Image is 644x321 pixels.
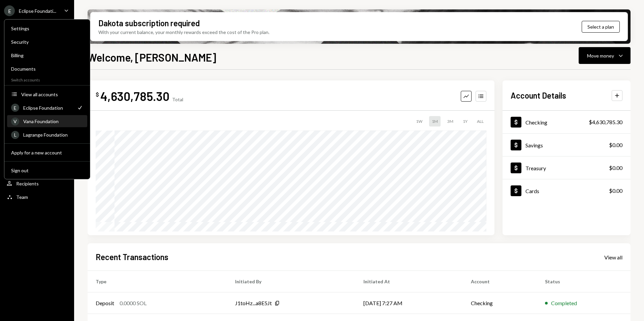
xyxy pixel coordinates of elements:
[4,76,90,82] div: Switch accounts
[463,292,537,314] td: Checking
[11,150,83,155] div: Apply for a new account
[96,251,168,262] h2: Recent Transactions
[7,88,87,101] button: View all accounts
[511,90,566,101] h2: Account Details
[355,292,463,314] td: [DATE] 7:27 AM
[21,92,83,97] div: View all accounts
[7,165,87,177] button: Sign out
[23,105,72,111] div: Eclipse Foundation
[227,271,355,292] th: Initiated By
[235,299,272,307] div: J1toHz...a8E5Jt
[609,141,622,149] div: $0.00
[503,134,631,156] a: Savings$0.00
[11,26,83,31] div: Settings
[172,97,183,102] div: Total
[355,271,463,292] th: Initiated At
[474,116,486,127] div: ALL
[429,116,441,127] div: 1M
[589,118,622,126] div: $4,630,785.30
[88,50,216,64] h1: Welcome, [PERSON_NAME]
[19,8,56,14] div: Eclipse Foundati...
[23,118,83,124] div: Vana Foundation
[7,22,87,34] a: Settings
[96,299,114,307] div: Deposit
[525,165,546,171] div: Treasury
[120,299,147,307] div: 0.0000 SOL
[11,117,19,126] div: V
[460,116,470,127] div: 1Y
[11,131,19,139] div: L
[503,179,631,202] a: Cards$0.00
[582,21,620,33] button: Select a plan
[551,299,577,307] div: Completed
[604,254,622,261] div: View all
[96,91,99,98] div: $
[525,142,543,148] div: Savings
[7,63,87,75] a: Documents
[587,52,614,59] div: Move money
[463,271,537,292] th: Account
[445,116,456,127] div: 3M
[16,181,39,186] div: Recipients
[11,168,83,173] div: Sign out
[23,132,83,138] div: Lagrange Foundation
[4,191,70,203] a: Team
[11,66,83,72] div: Documents
[579,47,631,64] button: Move money
[4,177,70,189] a: Recipients
[100,88,169,104] div: 4,630,785.30
[609,187,622,195] div: $0.00
[88,271,227,292] th: Type
[525,188,539,194] div: Cards
[7,36,87,48] a: Security
[98,17,200,29] div: Dakota subscription required
[503,111,631,133] a: Checking$4,630,785.30
[11,39,83,45] div: Security
[7,129,87,141] a: LLagrange Foundation
[4,5,15,16] div: E
[7,147,87,159] button: Apply for a new account
[604,253,622,261] a: View all
[537,271,631,292] th: Status
[7,49,87,61] a: Billing
[609,164,622,172] div: $0.00
[11,104,19,112] div: E
[7,115,87,127] a: VVana Foundation
[98,29,269,36] div: With your current balance, your monthly rewards exceed the cost of the Pro plan.
[11,52,83,58] div: Billing
[525,119,547,126] div: Checking
[503,156,631,179] a: Treasury$0.00
[16,194,28,200] div: Team
[413,116,425,127] div: 1W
